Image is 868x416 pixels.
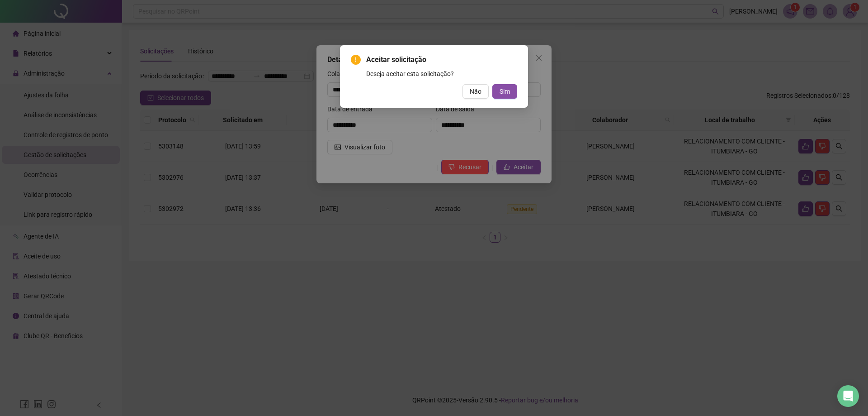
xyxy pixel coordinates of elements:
div: Open Intercom Messenger [837,385,859,407]
button: Não [462,84,489,99]
button: Sim [492,84,517,99]
span: Aceitar solicitação [366,54,517,65]
span: exclamation-circle [351,55,361,65]
span: Sim [500,86,510,96]
div: Deseja aceitar esta solicitação? [366,69,517,79]
span: Não [470,86,481,96]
